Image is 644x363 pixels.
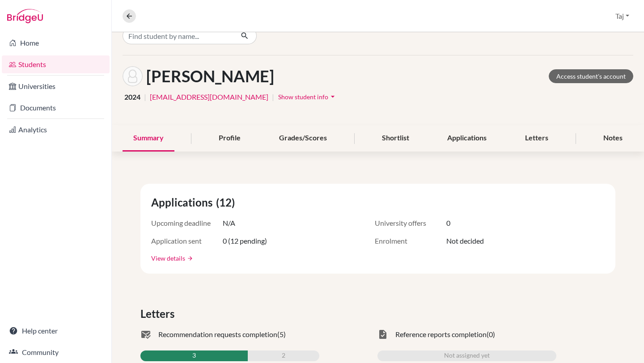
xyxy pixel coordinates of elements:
a: [EMAIL_ADDRESS][DOMAIN_NAME] [150,92,268,102]
div: Profile [208,125,251,152]
a: Documents [2,99,110,117]
span: mark_email_read [140,329,151,340]
i: arrow_drop_down [328,92,337,101]
span: Enrolment [375,236,446,246]
span: Show student info [278,93,328,101]
a: Analytics [2,121,110,139]
h1: [PERSON_NAME] [146,67,274,86]
span: | [144,92,146,102]
span: 0 [446,218,450,228]
span: Not assigned yet [444,350,490,361]
div: Grades/Scores [268,125,338,152]
span: Application sent [151,236,223,246]
a: View details [151,253,185,263]
span: 0 (12 pending) [223,236,267,246]
span: (5) [277,329,286,340]
span: (0) [487,329,495,340]
div: Notes [593,125,633,152]
img: Bridge-U [7,9,43,23]
a: Students [2,55,110,73]
span: (12) [216,194,238,211]
a: Community [2,343,110,361]
button: Show student infoarrow_drop_down [278,90,338,104]
button: Taj [611,8,633,25]
div: Summary [123,125,174,152]
div: Applications [436,125,497,152]
span: | [272,92,274,102]
span: 2024 [124,92,140,102]
a: Access student's account [549,69,633,83]
span: Letters [140,306,178,322]
span: task [377,329,388,340]
span: University offers [375,218,446,228]
div: Letters [514,125,559,152]
span: 2 [282,350,285,361]
span: Not decided [446,236,484,246]
input: Find student by name... [123,27,233,44]
span: Recommendation requests completion [158,329,277,340]
span: Applications [151,194,216,211]
span: 3 [192,350,196,361]
img: Mahin Mohid's avatar [123,66,143,86]
a: Universities [2,77,110,95]
a: Help center [2,322,110,340]
a: Home [2,34,110,52]
div: Shortlist [371,125,420,152]
span: N/A [223,218,235,228]
a: arrow_forward [185,255,193,262]
span: Upcoming deadline [151,218,223,228]
span: Reference reports completion [395,329,487,340]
